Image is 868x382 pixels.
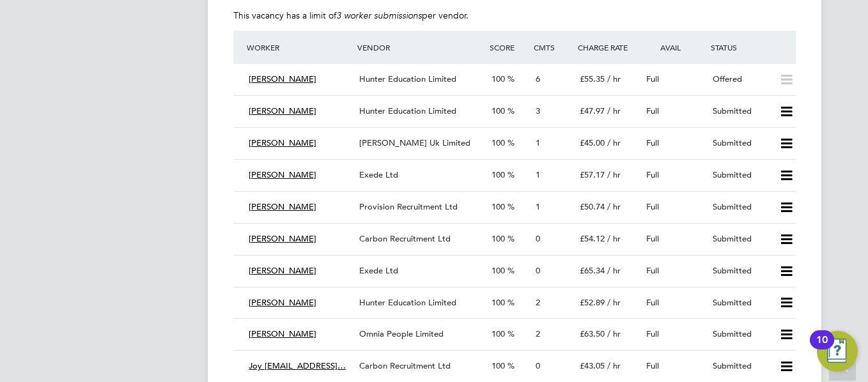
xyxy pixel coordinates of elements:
[359,265,398,276] span: Exede Ltd
[492,73,505,84] span: 100
[580,201,605,212] span: £50.74
[646,328,659,339] span: Full
[607,297,621,308] span: / hr
[492,233,505,244] span: 100
[708,101,774,122] div: Submitted
[492,265,505,276] span: 100
[607,233,621,244] span: / hr
[249,73,316,84] span: [PERSON_NAME]
[359,105,456,116] span: Hunter Education Limited
[492,360,505,371] span: 100
[708,356,774,377] div: Submitted
[708,229,774,250] div: Submitted
[607,328,621,339] span: / hr
[646,360,659,371] span: Full
[359,73,456,84] span: Hunter Education Limited
[249,265,316,276] span: [PERSON_NAME]
[580,105,605,116] span: £47.97
[708,165,774,186] div: Submitted
[359,297,456,308] span: Hunter Education Limited
[354,36,486,59] div: Vendor
[708,324,774,345] div: Submitted
[536,73,540,84] span: 6
[492,105,505,116] span: 100
[580,169,605,180] span: £57.17
[486,36,531,59] div: Score
[646,137,659,148] span: Full
[575,36,641,59] div: Charge Rate
[708,261,774,282] div: Submitted
[580,360,605,371] span: £43.05
[536,265,540,276] span: 0
[580,297,605,308] span: £52.89
[607,265,621,276] span: / hr
[233,10,796,21] p: This vacancy has a limit of per vendor.
[708,293,774,314] div: Submitted
[492,328,505,339] span: 100
[536,233,540,244] span: 0
[536,105,540,116] span: 3
[607,73,621,84] span: / hr
[708,36,796,59] div: Status
[249,201,316,212] span: [PERSON_NAME]
[580,265,605,276] span: £65.34
[536,360,540,371] span: 0
[531,36,575,59] div: Cmts
[492,169,505,180] span: 100
[646,169,659,180] span: Full
[817,331,858,372] button: Open Resource Center, 10 new notifications
[607,360,621,371] span: / hr
[492,137,505,148] span: 100
[646,233,659,244] span: Full
[580,328,605,339] span: £63.50
[536,328,540,339] span: 2
[646,297,659,308] span: Full
[336,10,422,21] em: 3 worker submissions
[492,201,505,212] span: 100
[607,105,621,116] span: / hr
[646,73,659,84] span: Full
[536,201,540,212] span: 1
[646,201,659,212] span: Full
[607,137,621,148] span: / hr
[536,137,540,148] span: 1
[641,36,708,59] div: Avail
[580,233,605,244] span: £54.12
[249,297,316,308] span: [PERSON_NAME]
[359,233,451,244] span: Carbon Recruitment Ltd
[646,105,659,116] span: Full
[708,133,774,154] div: Submitted
[607,201,621,212] span: / hr
[249,169,316,180] span: [PERSON_NAME]
[536,297,540,308] span: 2
[708,197,774,218] div: Submitted
[249,328,316,339] span: [PERSON_NAME]
[244,36,354,59] div: Worker
[359,137,470,148] span: [PERSON_NAME] Uk Limited
[536,169,540,180] span: 1
[249,105,316,116] span: [PERSON_NAME]
[816,340,828,356] div: 10
[249,360,346,371] span: Joy [EMAIL_ADDRESS]…
[708,69,774,90] div: Offered
[249,233,316,244] span: [PERSON_NAME]
[359,328,444,339] span: Omnia People Limited
[359,360,451,371] span: Carbon Recruitment Ltd
[359,169,398,180] span: Exede Ltd
[492,297,505,308] span: 100
[249,137,316,148] span: [PERSON_NAME]
[580,137,605,148] span: £45.00
[359,201,458,212] span: Provision Recruitment Ltd
[580,73,605,84] span: £55.35
[646,265,659,276] span: Full
[607,169,621,180] span: / hr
